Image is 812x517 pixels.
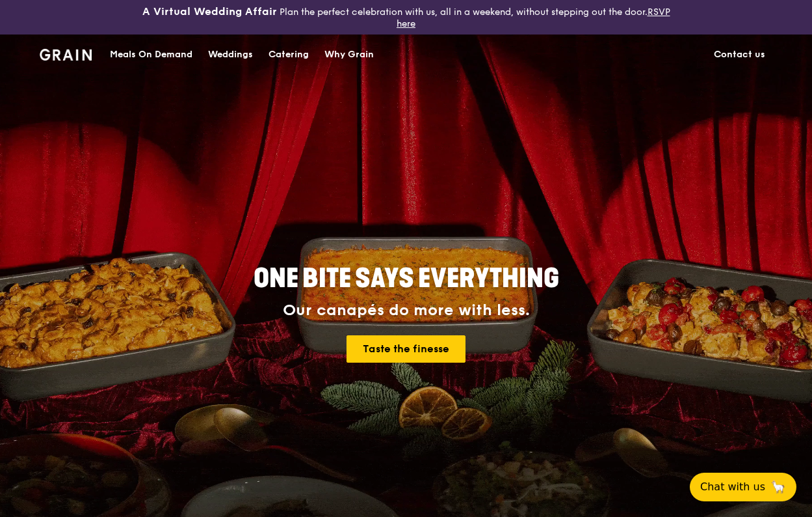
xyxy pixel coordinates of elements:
[347,335,465,363] a: Taste the finesse
[700,479,765,495] span: Chat with us
[317,35,382,74] a: Why Grain
[706,35,773,74] a: Contact us
[40,49,92,61] img: Grain
[135,5,677,29] div: Plan the perfect celebration with us, all in a weekend, without stepping out the door.
[690,473,796,501] button: Chat with us🦙
[200,35,261,74] a: Weddings
[142,5,277,18] h3: A Virtual Wedding Affair
[110,35,192,74] div: Meals On Demand
[770,479,786,495] span: 🦙
[397,7,670,29] a: RSVP here
[208,35,253,74] div: Weddings
[40,34,92,73] a: GrainGrain
[172,301,640,320] div: Our canapés do more with less.
[261,35,317,74] a: Catering
[268,35,309,74] div: Catering
[324,35,374,74] div: Why Grain
[254,263,559,294] span: ONE BITE SAYS EVERYTHING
